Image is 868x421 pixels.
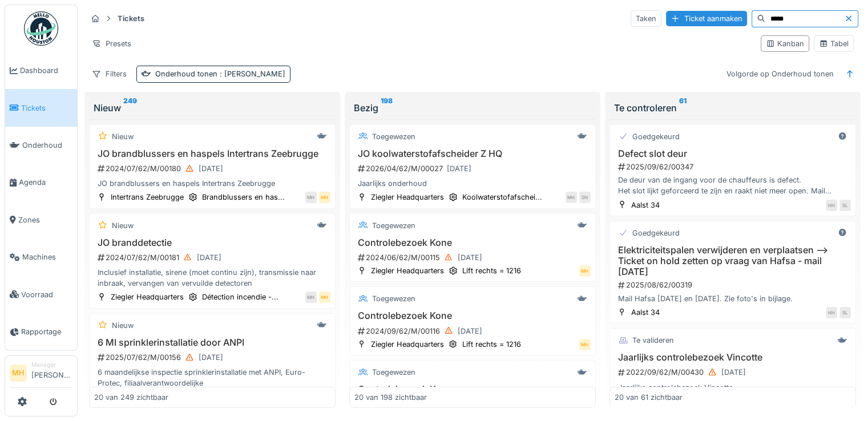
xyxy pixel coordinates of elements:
[10,361,72,388] a: MH Manager[PERSON_NAME]
[5,164,77,201] a: Agenda
[112,131,134,142] div: Nieuw
[155,68,285,79] div: Onderhoud tonen
[94,101,331,115] div: Nieuw
[632,131,680,142] div: Goedgekeurd
[721,367,746,378] div: [DATE]
[632,228,680,238] div: Goedgekeurd
[354,178,591,189] div: Jaarlijks onderhoud
[319,292,330,303] div: MH
[819,38,849,49] div: Tabel
[5,52,77,89] a: Dashboard
[94,337,330,348] h3: 6 MI sprinklerinstallatie door ANPI
[5,313,77,350] a: Rapportage
[305,192,317,203] div: MH
[617,161,851,172] div: 2025/09/62/00347
[566,192,577,203] div: MH
[24,11,58,46] img: Badge_color-CXgf-gQk.svg
[458,252,482,263] div: [DATE]
[631,10,661,27] div: Taken
[357,161,591,176] div: 2026/04/62/M/00027
[354,237,591,248] h3: Controlebezoek Kone
[839,307,851,318] div: SL
[826,200,837,211] div: HH
[21,289,72,300] span: Voorraad
[579,192,591,203] div: SN
[679,101,687,115] sup: 61
[632,335,674,346] div: Te valideren
[458,326,482,337] div: [DATE]
[31,361,72,369] div: Manager
[766,38,804,49] div: Kanban
[31,361,72,385] li: [PERSON_NAME]
[354,101,591,115] div: Bezig
[372,220,415,231] div: Toegewezen
[615,392,683,403] div: 20 van 61 zichtbaar
[87,66,132,82] div: Filters
[357,250,591,265] div: 2024/06/62/M/00115
[372,367,415,378] div: Toegewezen
[87,35,136,52] div: Presets
[631,307,660,318] div: Aalst 34
[354,392,427,403] div: 20 van 198 zichtbaar
[839,200,851,211] div: SL
[21,103,72,114] span: Tickets
[372,131,415,142] div: Toegewezen
[371,192,444,203] div: Ziegler Headquarters
[5,89,77,126] a: Tickets
[371,339,444,350] div: Ziegler Headquarters
[94,148,330,159] h3: JO brandblussers en haspels Intertrans Zeebrugge
[721,66,839,82] div: Volgorde op Onderhoud tonen
[96,250,330,265] div: 2024/07/62/M/00181
[354,148,591,159] h3: JO koolwaterstofafscheider Z HQ
[22,252,72,262] span: Machines
[5,127,77,164] a: Onderhoud
[19,177,72,188] span: Agenda
[113,13,149,24] strong: Tickets
[94,367,330,388] div: 6 maandelijkse inspectie sprinklerinstallatie met ANPI, Euro-Protec, filiaalverantwoordelijke
[579,265,591,277] div: MH
[614,101,851,115] div: Te controleren
[354,384,591,395] h3: Controlebezoek Kone
[617,280,851,290] div: 2025/08/62/00319
[5,201,77,238] a: Zones
[371,265,444,276] div: Ziegler Headquarters
[462,339,521,350] div: Lift rechts = 1216
[615,148,851,159] h3: Defect slot deur
[617,365,851,379] div: 2022/09/62/M/00430
[462,192,542,203] div: Koolwaterstofafschei...
[5,276,77,313] a: Voorraad
[615,352,851,363] h3: Jaarlijks controlebezoek Vincotte
[666,11,747,26] div: Ticket aanmaken
[305,292,317,303] div: MH
[199,352,223,363] div: [DATE]
[217,70,285,78] span: : [PERSON_NAME]
[615,382,851,393] div: Jaarlijks controlebezoek Vincotte
[354,310,591,321] h3: Controlebezoek Kone
[96,350,330,365] div: 2025/07/62/M/00156
[202,292,278,302] div: Détection incendie -...
[447,163,471,174] div: [DATE]
[202,192,285,203] div: Brandblussers en has...
[319,192,330,203] div: MH
[20,65,72,76] span: Dashboard
[18,214,72,225] span: Zones
[826,307,837,318] div: HH
[111,292,184,302] div: Ziegler Headquarters
[462,265,521,276] div: Lift rechts = 1216
[197,252,221,263] div: [DATE]
[5,238,77,276] a: Machines
[631,200,660,211] div: Aalst 34
[357,324,591,338] div: 2024/09/62/M/00116
[615,293,851,304] div: Mail Hafsa [DATE] en [DATE]. Zie foto's in bijlage.
[111,192,184,203] div: Intertrans Zeebrugge
[615,175,851,196] div: De deur van de ingang voor de chauffeurs is defect. Het slot lijkt geforceerd te zijn en raakt ni...
[10,365,27,382] li: MH
[94,237,330,248] h3: JO branddetectie
[381,101,393,115] sup: 198
[579,339,591,350] div: MH
[372,293,415,304] div: Toegewezen
[94,267,330,289] div: Inclusief installatie, sirene (moet continu zijn), transmissie naar inbraak, vervangen van vervui...
[199,163,223,174] div: [DATE]
[21,326,72,337] span: Rapportage
[22,140,72,151] span: Onderhoud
